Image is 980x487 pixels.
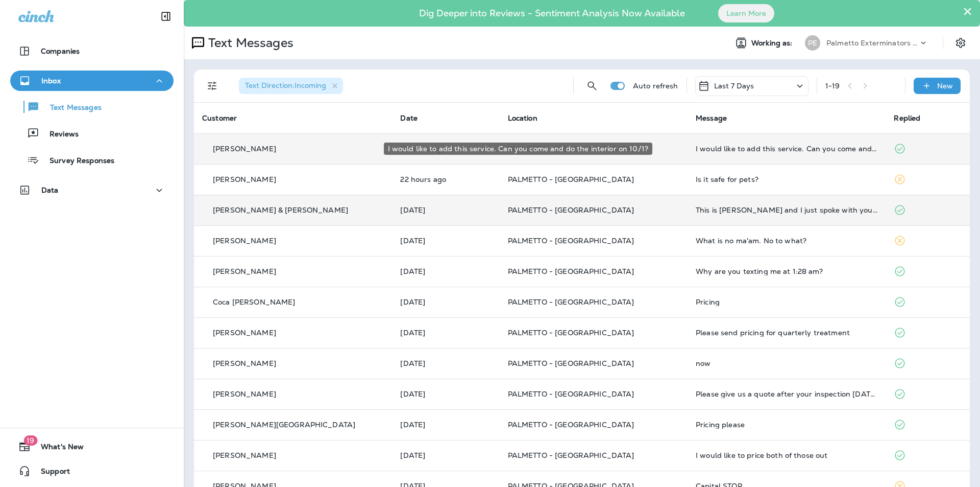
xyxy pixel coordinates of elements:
p: [PERSON_NAME] [213,175,276,183]
p: Sep 18, 2025 01:06 PM [400,421,491,429]
div: Is it safe for pets? [696,175,877,183]
p: Dig Deeper into Reviews - Sentiment Analysis Now Available [389,12,715,15]
div: Text Direction:Incoming [239,78,343,94]
button: Inbox [10,71,174,91]
div: What is no ma'am. No to what? [696,237,877,245]
div: I would like to add this service. Can you come and do the interior on 10/1? [384,143,653,155]
span: PALMETTO - [GEOGRAPHIC_DATA] [508,389,634,399]
p: Sep 19, 2025 07:40 AM [400,267,491,275]
p: Text Messages [40,103,102,113]
button: Reviews [10,123,174,144]
button: Data [10,180,174,200]
p: [PERSON_NAME] [213,329,276,337]
span: What's New [31,443,84,455]
p: [PERSON_NAME][GEOGRAPHIC_DATA] [213,421,355,429]
p: Sep 18, 2025 05:18 PM [400,390,491,398]
p: [PERSON_NAME] [213,451,276,459]
p: Survey Responses [39,156,114,166]
div: I would like to price both of those out [696,451,877,459]
span: Text Direction : Incoming [245,81,326,90]
span: PALMETTO - [GEOGRAPHIC_DATA] [508,420,634,429]
button: Learn More [718,4,774,22]
button: Close [963,3,972,19]
div: Pricing [696,298,877,306]
p: Sep 19, 2025 03:55 PM [400,237,491,245]
div: 1 - 19 [825,82,840,90]
p: [PERSON_NAME] [213,359,276,367]
span: PALMETTO - [GEOGRAPHIC_DATA] [508,451,634,460]
p: Last 7 Days [714,82,754,90]
button: Text Messages [10,96,174,118]
div: Pricing please [696,421,877,429]
div: Why are you texting me at 1:28 am? [696,267,877,275]
div: Please send pricing for quarterly treatment [696,329,877,337]
span: 19 [23,435,37,446]
p: New [937,82,953,90]
button: Filters [202,76,223,96]
button: Collapse Sidebar [152,6,180,27]
span: Date [400,113,418,123]
p: Companies [41,47,80,55]
span: PALMETTO - [GEOGRAPHIC_DATA] [508,267,634,276]
button: Settings [951,34,970,52]
span: PALMETTO - [GEOGRAPHIC_DATA] [508,205,634,215]
button: Search Messages [582,76,602,96]
span: Message [696,113,727,123]
div: This is Lindsay Howell and I just spoke with you on the phone regarding this. Please let me know ... [696,206,877,214]
div: I would like to add this service. Can you come and do the interior on 10/1? [696,145,877,153]
p: [PERSON_NAME] [213,267,276,275]
p: [PERSON_NAME] [213,237,276,245]
div: PE [805,35,820,51]
p: Sep 18, 2025 06:32 PM [400,359,491,367]
span: Customer [202,113,237,123]
span: PALMETTO - [GEOGRAPHIC_DATA] [508,328,634,337]
p: Sep 22, 2025 02:24 PM [400,206,491,214]
button: Survey Responses [10,149,174,171]
p: Sep 18, 2025 12:20 PM [400,451,491,459]
span: PALMETTO - [GEOGRAPHIC_DATA] [508,175,634,184]
p: Data [41,186,59,194]
span: PALMETTO - [GEOGRAPHIC_DATA] [508,297,634,307]
button: 19What's New [10,436,174,457]
button: Support [10,461,174,481]
p: Palmetto Exterminators LLC [826,39,918,47]
div: now [696,359,877,367]
p: Sep 18, 2025 11:30 PM [400,298,491,306]
span: Replied [894,113,920,123]
p: Reviews [39,130,79,140]
p: [PERSON_NAME] [213,145,276,153]
p: Inbox [41,77,61,85]
span: Working as: [751,39,795,48]
p: Auto refresh [633,82,678,90]
span: PALMETTO - [GEOGRAPHIC_DATA] [508,359,634,368]
p: Text Messages [204,35,293,51]
div: Please give us a quote after your inspection tomorrow. [696,390,877,398]
p: Coca [PERSON_NAME] [213,298,296,306]
span: Location [508,113,537,123]
p: [PERSON_NAME] & [PERSON_NAME] [213,206,348,214]
button: Companies [10,41,174,61]
p: Sep 23, 2025 10:55 AM [400,175,491,183]
p: [PERSON_NAME] [213,390,276,398]
p: Sep 18, 2025 08:59 PM [400,329,491,337]
span: PALMETTO - [GEOGRAPHIC_DATA] [508,236,634,245]
span: Support [31,467,70,479]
